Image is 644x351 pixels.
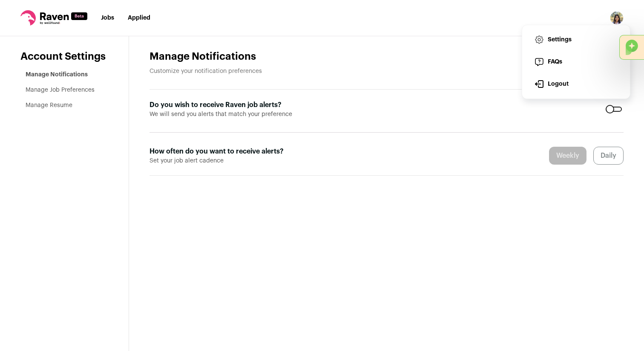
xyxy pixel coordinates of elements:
a: Jobs [101,15,114,21]
header: Account Settings [20,50,108,64]
button: Open dropdown [610,11,624,25]
button: Logout [529,74,623,94]
label: Do you wish to receive Raven job alerts? [149,100,302,110]
a: Manage Resume [26,102,72,108]
span: We will send you alerts that match your preference [149,110,302,119]
a: Settings [529,29,623,50]
a: FAQs [529,52,623,72]
span: Set your job alert cadence [149,157,302,165]
a: Manage Notifications [26,72,88,78]
h1: Manage Notifications [149,50,624,64]
img: 18657653-medium_jpg [610,11,624,25]
label: How often do you want to receive alerts? [149,146,302,157]
a: Manage Job Preferences [26,87,95,93]
a: Applied [128,15,150,21]
p: Customize your notification preferences [149,67,624,75]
